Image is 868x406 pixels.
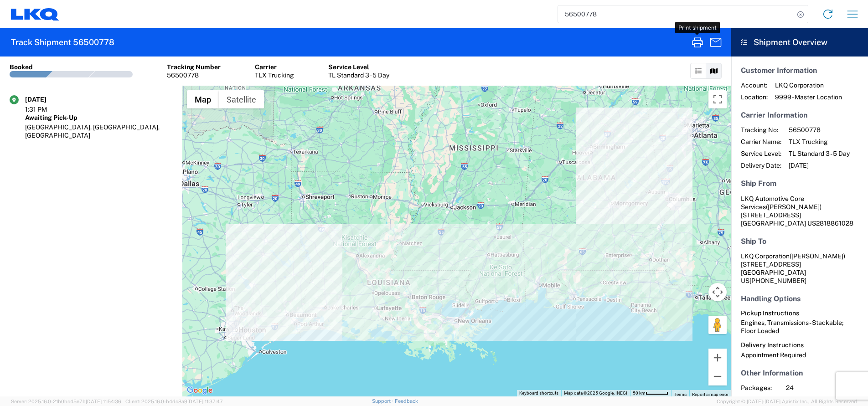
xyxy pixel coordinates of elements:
[816,220,853,227] span: 2818861028
[741,81,768,89] span: Account:
[741,252,845,268] span: LKQ Corporation [STREET_ADDRESS]
[255,71,294,79] div: TLX Trucking
[708,349,727,367] button: Zoom in
[11,399,121,404] span: Server: 2025.16.0-21b0bc45e7b
[708,316,727,334] button: Drag Pegman onto the map to open Street View
[741,66,858,75] h5: Customer Information
[187,399,223,404] span: [DATE] 11:37:47
[86,399,121,404] span: [DATE] 11:54:36
[219,90,264,108] button: Show satellite imagery
[775,93,842,101] span: 9999 - Master Location
[789,161,850,170] span: [DATE]
[185,385,215,396] a: Open this area in Google Maps (opens a new window)
[692,392,728,397] a: Report a map error
[786,384,864,392] span: 24
[741,396,779,404] span: Total Weight:
[749,277,806,284] span: [PHONE_NUMBER]
[775,81,842,89] span: LKQ Corporation
[25,113,173,122] div: Awaiting Pick-Up
[187,90,219,108] button: Show street map
[328,63,389,71] div: Service Level
[328,71,389,79] div: TL Standard 3 - 5 Day
[708,367,727,385] button: Zoom out
[741,369,858,377] h5: Other Information
[741,211,801,219] span: [STREET_ADDRESS]
[185,385,215,396] img: Google
[741,179,858,188] h5: Ship From
[708,283,727,301] button: Map camera controls
[786,396,864,404] span: 42000 LBS
[741,111,858,119] h5: Carrier Information
[741,384,779,392] span: Packages:
[25,95,71,103] div: [DATE]
[564,391,627,396] span: Map data ©2025 Google, INEGI
[789,138,850,146] span: TLX Trucking
[708,90,727,108] button: Toggle fullscreen view
[25,105,71,113] div: 1:31 PM
[674,392,687,397] a: Terms
[167,63,221,71] div: Tracking Number
[10,63,33,71] div: Booked
[741,351,858,359] div: Appointment Required
[741,161,781,170] span: Delivery Date:
[766,203,821,211] span: ([PERSON_NAME])
[741,195,804,211] span: LKQ Automotive Core Services
[630,390,671,396] button: Map Scale: 50 km per 46 pixels
[125,399,223,404] span: Client: 2025.16.0-b4dc8a9
[11,37,114,48] h2: Track Shipment 56500778
[372,398,395,404] a: Support
[731,28,868,57] header: Shipment Overview
[395,398,418,404] a: Feedback
[167,71,221,79] div: 56500778
[25,123,173,139] div: [GEOGRAPHIC_DATA], [GEOGRAPHIC_DATA], [GEOGRAPHIC_DATA]
[789,149,850,158] span: TL Standard 3 - 5 Day
[741,309,858,317] h6: Pickup Instructions
[741,252,858,285] address: [GEOGRAPHIC_DATA] US
[717,397,857,406] span: Copyright © [DATE]-[DATE] Agistix Inc., All Rights Reserved
[633,391,646,396] span: 50 km
[741,93,768,101] span: Location:
[255,63,294,71] div: Carrier
[741,294,858,303] h5: Handling Options
[741,149,781,158] span: Service Level:
[558,5,794,23] input: Shipment, tracking or reference number
[741,319,858,335] div: Engines, Transmissions - Stackable; Floor Loaded
[790,252,845,260] span: ([PERSON_NAME])
[789,126,850,134] span: 56500778
[741,138,781,146] span: Carrier Name:
[741,126,781,134] span: Tracking No:
[519,390,558,396] button: Keyboard shortcuts
[741,195,858,227] address: [GEOGRAPHIC_DATA] US
[741,237,858,246] h5: Ship To
[741,341,858,349] h6: Delivery Instructions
